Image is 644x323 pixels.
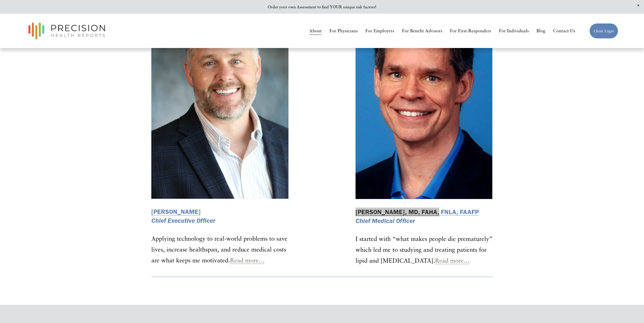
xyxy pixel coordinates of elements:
a: For Individuals [499,27,529,35]
iframe: Chat Widget [553,258,644,323]
em: Chief Medical Officer [356,217,415,225]
a: [PERSON_NAME], MD, FAHA, FNLA, FAAFP [356,208,479,216]
a: [PERSON_NAME] [151,208,200,215]
p: Applying technology to real-world problems to save lives, increase healthspan, and reduce medical... [151,233,289,266]
img: Precision Health Reports [26,20,108,42]
a: For Physicians [329,27,358,35]
a: For First-Responders [450,27,491,35]
p: I started with “what makes people die prematurely” which led me to studying and treating patients... [356,233,493,266]
a: For Employers [365,27,394,35]
a: Blog [536,27,545,35]
em: Chief Executive Officer [151,216,215,224]
a: Read more… [435,257,470,264]
a: Client Login [589,23,618,39]
a: Read more… [230,257,265,264]
a: About [309,27,322,35]
a: For Benefit Advisors [402,27,442,35]
a: Contact Us [553,27,575,35]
